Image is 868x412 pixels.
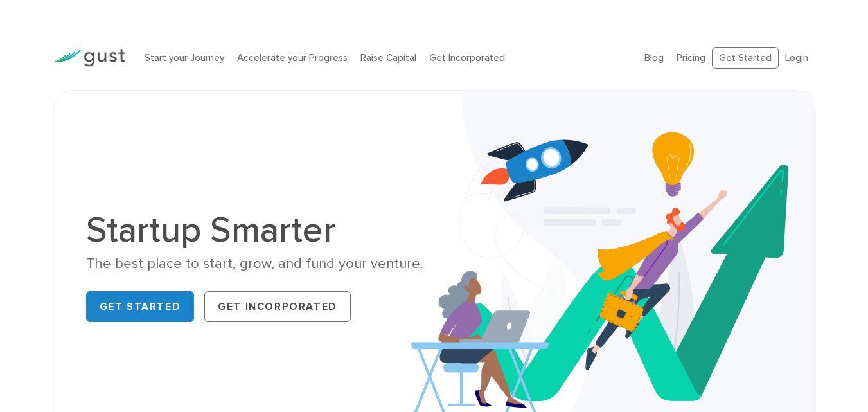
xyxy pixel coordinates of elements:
[785,52,808,64] a: Login
[86,212,425,248] h1: Startup Smarter
[712,47,779,69] a: Get Started
[145,52,224,64] a: Start your Journey
[53,49,125,67] img: Gust Logo
[86,291,195,322] a: Get Started
[677,52,705,64] a: Pricing
[644,52,664,64] a: Blog
[360,52,416,64] a: Raise Capital
[237,52,348,64] a: Accelerate your Progress
[204,291,351,322] a: Get Incorporated
[429,52,505,64] a: Get Incorporated
[86,255,425,273] div: The best place to start, grow, and fund your venture.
